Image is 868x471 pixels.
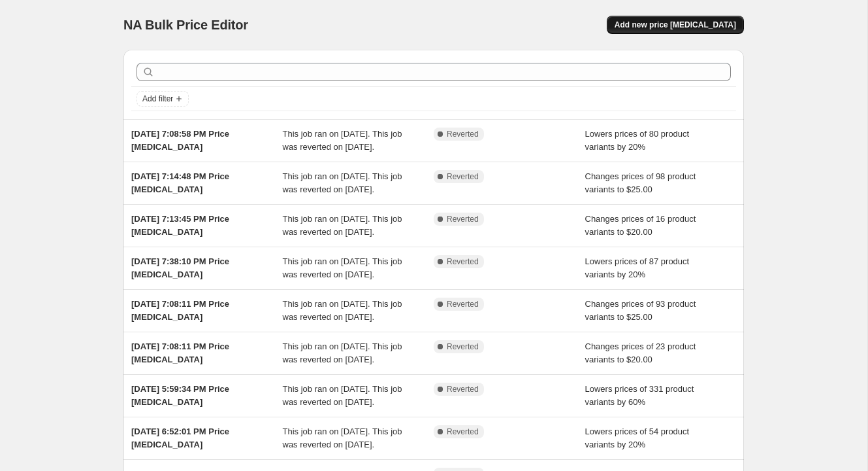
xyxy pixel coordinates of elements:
span: Lowers prices of 80 product variants by 20% [585,129,690,152]
span: This job ran on [DATE]. This job was reverted on [DATE]. [283,214,402,237]
span: Add filter [142,94,173,104]
span: Changes prices of 23 product variants to $20.00 [585,341,696,364]
span: Changes prices of 98 product variants to $25.00 [585,171,696,194]
span: Changes prices of 16 product variants to $20.00 [585,214,696,237]
span: [DATE] 7:08:58 PM Price [MEDICAL_DATA] [131,129,229,152]
span: NA Bulk Price Editor [123,18,248,32]
span: [DATE] 7:38:10 PM Price [MEDICAL_DATA] [131,256,229,279]
span: Reverted [447,299,479,309]
span: This job ran on [DATE]. This job was reverted on [DATE]. [283,256,402,279]
span: Reverted [447,129,479,139]
span: Add new price [MEDICAL_DATA] [615,20,736,30]
span: Changes prices of 93 product variants to $25.00 [585,299,696,322]
button: Add filter [137,91,189,107]
span: This job ran on [DATE]. This job was reverted on [DATE]. [283,427,402,449]
span: Lowers prices of 87 product variants by 20% [585,256,690,279]
span: Reverted [447,171,479,182]
span: This job ran on [DATE]. This job was reverted on [DATE]. [283,299,402,322]
span: [DATE] 7:08:11 PM Price [MEDICAL_DATA] [131,299,229,322]
span: Reverted [447,384,479,394]
span: Reverted [447,214,479,224]
span: [DATE] 7:14:48 PM Price [MEDICAL_DATA] [131,171,229,194]
span: [DATE] 7:08:11 PM Price [MEDICAL_DATA] [131,341,229,364]
span: This job ran on [DATE]. This job was reverted on [DATE]. [283,341,402,364]
span: This job ran on [DATE]. This job was reverted on [DATE]. [283,129,402,152]
span: [DATE] 6:52:01 PM Price [MEDICAL_DATA] [131,427,229,449]
span: Reverted [447,427,479,437]
span: Reverted [447,341,479,352]
span: Reverted [447,256,479,267]
span: This job ran on [DATE]. This job was reverted on [DATE]. [283,384,402,407]
span: [DATE] 5:59:34 PM Price [MEDICAL_DATA] [131,384,229,407]
span: Lowers prices of 54 product variants by 20% [585,427,690,449]
span: This job ran on [DATE]. This job was reverted on [DATE]. [283,171,402,194]
span: Lowers prices of 331 product variants by 60% [585,384,694,407]
button: Add new price [MEDICAL_DATA] [607,16,744,34]
span: [DATE] 7:13:45 PM Price [MEDICAL_DATA] [131,214,229,237]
